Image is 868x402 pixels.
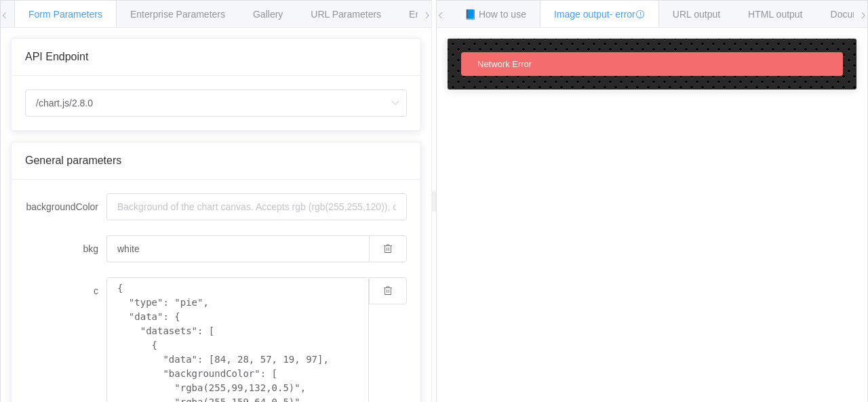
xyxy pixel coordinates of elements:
[253,9,283,20] span: Gallery
[673,9,720,20] span: URL output
[409,9,467,20] span: Environments
[25,51,88,62] span: API Endpoint
[25,277,106,304] label: c
[748,9,802,20] span: HTML output
[130,9,225,20] span: Enterprise Parameters
[554,9,645,20] span: Image output
[25,155,121,166] span: General parameters
[106,193,407,220] input: Background of the chart canvas. Accepts rgb (rgb(255,255,120)), colors (red), and url-encoded hex...
[311,9,381,20] span: URL Parameters
[25,235,106,262] label: bkg
[28,9,102,20] span: Form Parameters
[477,59,532,69] span: Network Error
[610,9,645,20] span: - error
[25,193,106,220] label: backgroundColor
[106,235,369,262] input: Background of the chart canvas. Accepts rgb (rgb(255,255,120)), colors (red), and url-encoded hex...
[25,89,407,117] input: Select
[465,9,526,20] span: 📘 How to use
